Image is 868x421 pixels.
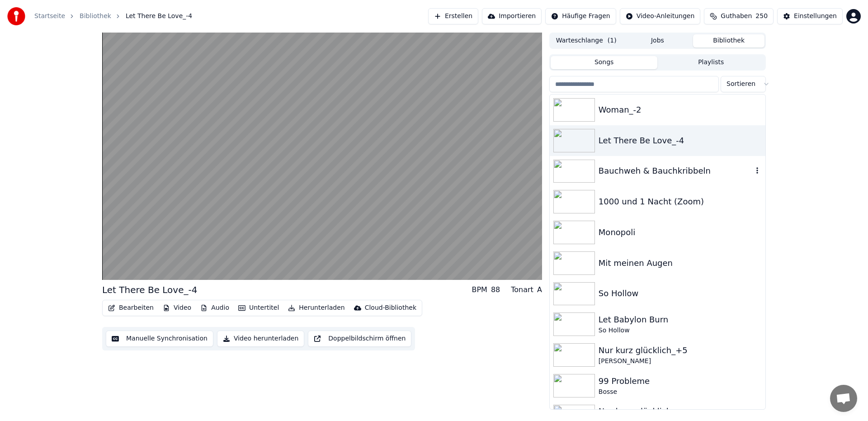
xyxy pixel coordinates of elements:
[704,8,774,24] button: Guthaben250
[284,302,348,314] button: Herunterladen
[7,7,25,25] img: youka
[794,12,837,21] div: Einstellungen
[217,331,304,347] button: Video herunterladen
[102,284,197,296] div: Let There Be Love_-4
[599,226,762,239] div: Monopoli
[126,12,192,21] span: Let There Be Love_-4
[608,36,617,45] span: ( 1 )
[622,34,693,47] button: Jobs
[599,313,762,326] div: Let Babylon Burn
[599,104,762,116] div: Woman_-2
[106,331,213,347] button: Manuelle Synchronisation
[80,12,111,21] a: Bibliothek
[599,165,753,177] div: Bauchweh & Bauchkribbeln
[472,284,487,295] div: BPM
[599,257,762,270] div: Mit meinen Augen
[830,385,857,412] div: Chat öffnen
[693,34,764,47] button: Bibliothek
[599,405,762,418] div: Nur kurz glücklich
[599,357,762,366] div: [PERSON_NAME]
[34,12,192,21] nav: breadcrumb
[599,388,762,397] div: Bosse
[545,8,616,24] button: Häufige Fragen
[365,303,416,312] div: Cloud-Bibliothek
[599,326,762,335] div: So Hollow
[537,284,542,295] div: A
[599,134,762,147] div: Let There Be Love_-4
[491,284,500,295] div: 88
[599,344,762,357] div: Nur kurz glücklich_+5
[34,12,65,21] a: Startseite
[657,56,764,69] button: Playlists
[551,56,658,69] button: Songs
[599,287,762,300] div: So Hollow
[511,284,533,295] div: Tonart
[482,8,542,24] button: Importieren
[755,12,768,21] span: 250
[428,8,478,24] button: Erstellen
[104,302,157,314] button: Bearbeiten
[551,34,622,47] button: Warteschlange
[235,302,283,314] button: Untertitel
[159,302,195,314] button: Video
[197,302,233,314] button: Audio
[599,375,762,388] div: 99 Probleme
[620,8,701,24] button: Video-Anleitungen
[721,12,752,21] span: Guthaben
[308,331,411,347] button: Doppelbildschirm öffnen
[599,195,762,208] div: 1000 und 1 Nacht (Zoom)
[726,80,755,89] span: Sortieren
[777,8,843,24] button: Einstellungen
